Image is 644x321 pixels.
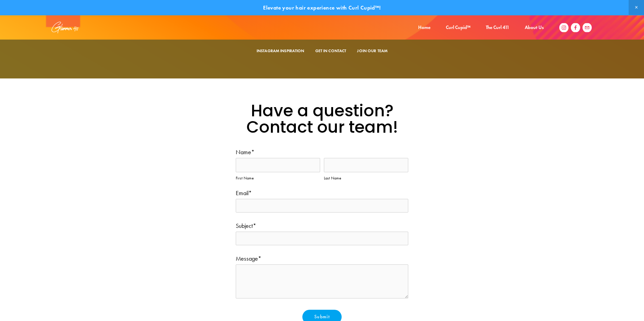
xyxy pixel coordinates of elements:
[324,158,409,172] input: Last Name
[525,25,544,31] a: About Us
[236,148,255,156] legend: Name
[236,176,254,180] span: First Name
[51,21,79,34] img: Glimmer 411®
[257,46,304,56] a: Instagram Inspiration
[357,48,387,54] a: Join Our Team
[51,104,593,137] h1: Have a question? Contact our team!
[236,222,409,230] label: Subject
[236,189,409,197] label: Email
[324,176,341,180] span: Last Name
[418,22,430,33] a: Home
[236,158,320,172] input: First Name
[446,22,470,33] a: Curl Cupid™
[315,48,346,54] a: Get in Contact
[236,255,409,262] label: Message
[486,22,509,33] a: The Curl 411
